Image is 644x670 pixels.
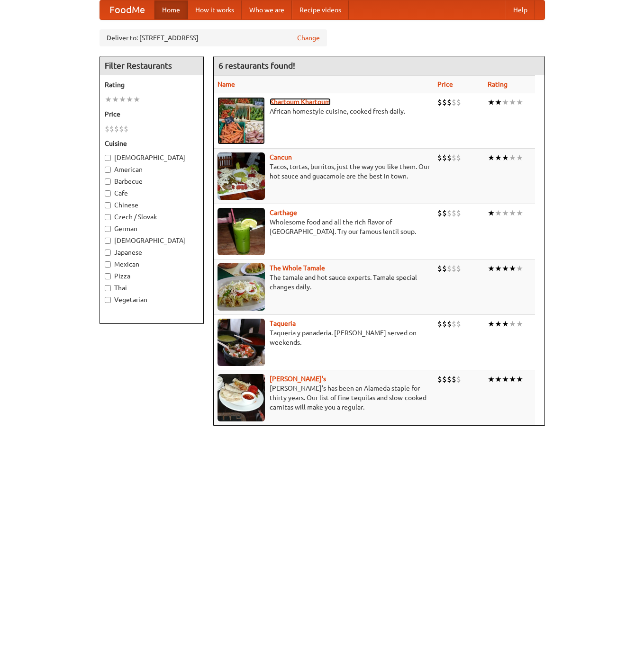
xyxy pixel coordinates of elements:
[442,152,447,163] li: $
[105,248,199,257] label: Japanese
[516,263,523,274] li: ★
[502,208,509,218] li: ★
[109,124,114,134] li: $
[218,162,430,181] p: Tacos, tortas, burritos, just the way you like them. Our hot sauce and guacamole are the best in ...
[218,374,265,421] img: pedros.jpg
[442,319,447,329] li: $
[100,0,154,19] a: FoodMe
[452,263,456,274] li: $
[509,263,516,274] li: ★
[502,374,509,384] li: ★
[437,263,442,274] li: $
[442,208,447,218] li: $
[105,273,111,279] input: Pizza
[516,208,523,218] li: ★
[154,0,188,19] a: Home
[447,319,452,329] li: $
[516,374,523,384] li: ★
[105,167,111,173] input: American
[270,153,292,161] b: Cancun
[124,124,128,134] li: $
[119,124,124,134] li: $
[270,320,296,327] a: Taqueria
[105,200,199,210] label: Chinese
[105,155,111,161] input: [DEMOGRAPHIC_DATA]
[114,124,119,134] li: $
[437,152,442,163] li: $
[456,152,461,163] li: $
[119,94,126,105] li: ★
[495,319,502,329] li: ★
[509,319,516,329] li: ★
[105,259,199,269] label: Mexican
[105,212,199,222] label: Czech / Slovak
[105,94,112,105] li: ★
[516,152,523,163] li: ★
[447,97,452,107] li: $
[437,208,442,218] li: $
[456,208,461,218] li: $
[495,97,502,107] li: ★
[105,109,199,119] h5: Price
[495,263,502,274] li: ★
[292,0,349,19] a: Recipe videos
[488,208,495,218] li: ★
[495,152,502,163] li: ★
[242,0,292,19] a: Who we are
[297,33,320,43] a: Change
[105,297,111,303] input: Vegetarian
[502,263,509,274] li: ★
[488,319,495,329] li: ★
[437,80,453,88] a: Price
[442,263,447,274] li: $
[218,61,295,70] ng-pluralize: 6 restaurants found!
[105,139,199,148] h5: Cuisine
[105,285,111,291] input: Thai
[218,217,430,236] p: Wholesome food and all the rich flavor of [GEOGRAPHIC_DATA]. Try our famous lentil soup.
[495,374,502,384] li: ★
[452,319,456,329] li: $
[456,263,461,274] li: $
[488,374,495,384] li: ★
[509,97,516,107] li: ★
[506,0,535,19] a: Help
[456,319,461,329] li: $
[495,208,502,218] li: ★
[442,97,447,107] li: $
[452,97,456,107] li: $
[218,273,430,292] p: The tamale and hot sauce experts. Tamale special changes daily.
[452,374,456,384] li: $
[105,190,111,197] input: Cafe
[270,375,326,383] a: [PERSON_NAME]'s
[437,97,442,107] li: $
[488,263,495,274] li: ★
[456,374,461,384] li: $
[105,226,111,232] input: German
[105,124,109,134] li: $
[447,263,452,274] li: $
[105,179,111,185] input: Barbecue
[509,152,516,163] li: ★
[516,319,523,329] li: ★
[218,384,430,412] p: [PERSON_NAME]'s has been an Alameda staple for thirty years. Our list of fine tequilas and slow-c...
[447,374,452,384] li: $
[105,153,199,162] label: [DEMOGRAPHIC_DATA]
[452,152,456,163] li: $
[502,319,509,329] li: ★
[442,374,447,384] li: $
[270,209,297,216] a: Carthage
[437,319,442,329] li: $
[105,261,111,268] input: Mexican
[516,97,523,107] li: ★
[100,29,327,46] div: Deliver to: [STREET_ADDRESS]
[488,80,508,88] a: Rating
[105,295,199,304] label: Vegetarian
[126,94,133,105] li: ★
[218,263,265,311] img: wholetamale.jpg
[105,188,199,198] label: Cafe
[270,264,325,272] b: The Whole Tamale
[218,328,430,347] p: Taqueria y panaderia. [PERSON_NAME] served on weekends.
